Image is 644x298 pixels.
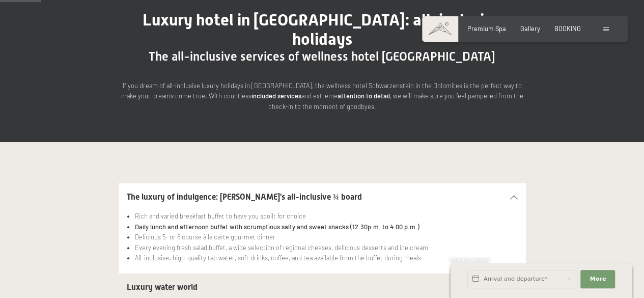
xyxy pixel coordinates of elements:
span: The all-inclusive services of wellness hotel [GEOGRAPHIC_DATA] [149,49,495,64]
li: Every evening fresh salad buffet, a wide selection of regional cheeses, delicious desserts and ic... [135,242,517,253]
span: The luxury of indulgence: [PERSON_NAME]'s all-inclusive ¾ board [127,192,362,202]
li: All-inclusive: high-quality tap water, soft drinks, coffee, and tea available from the buffet dur... [135,253,517,263]
span: Luxury hotel in [GEOGRAPHIC_DATA]: all-inclusive holidays [143,10,501,49]
strong: included services [251,92,301,100]
a: Gallery [520,24,540,33]
strong: attention to detail [338,92,390,100]
button: More [580,270,615,288]
strong: Daily lunch and afternoon buffet with scrumptious salty and sweet snacks (12.30p.m. to 4.00 p.m.) [135,223,419,231]
li: Delicious 5- or 6 course à la carte gourmet dinner [135,232,517,242]
span: Luxury water world [127,282,198,292]
p: If you dream of all-inclusive luxury holidays in [GEOGRAPHIC_DATA], the wellness hotel Schwarzens... [119,80,526,112]
a: BOOKING [554,24,581,33]
a: Premium Spa [467,24,506,33]
span: More [590,275,606,283]
li: Rich and varied breakfast buffet to have you spoilt for choice [135,211,517,221]
span: Express request [451,257,489,263]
